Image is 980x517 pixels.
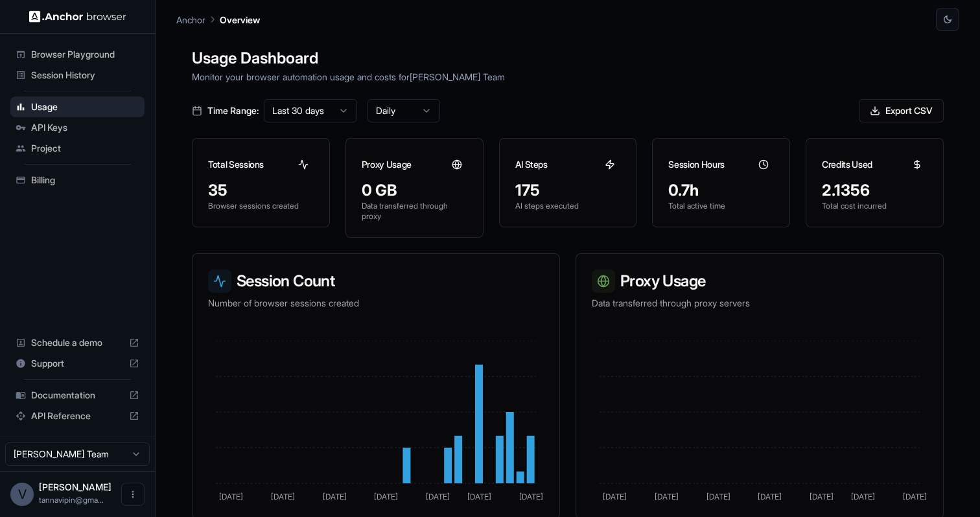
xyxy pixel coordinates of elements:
[31,100,139,113] span: Usage
[822,201,927,211] p: Total cost incurred
[903,492,927,501] tspan: [DATE]
[220,13,260,27] p: Overview
[10,65,145,86] div: Session History
[758,492,782,501] tspan: [DATE]
[668,180,774,201] div: 0.7h
[10,406,145,426] div: API Reference
[426,492,450,501] tspan: [DATE]
[362,158,412,171] h3: Proxy Usage
[121,483,145,506] button: Open menu
[10,170,145,190] div: Billing
[592,297,927,310] p: Data transferred through proxy servers
[31,357,124,370] span: Support
[31,69,139,82] span: Session History
[706,492,730,501] tspan: [DATE]
[822,158,872,171] h3: Credits Used
[29,10,126,23] img: Anchor Logo
[208,201,314,211] p: Browser sessions created
[603,492,627,501] tspan: [DATE]
[10,483,34,506] div: V
[467,492,491,501] tspan: [DATE]
[10,332,145,353] div: Schedule a demo
[208,297,544,310] p: Number of browser sessions created
[31,336,124,349] span: Schedule a demo
[31,48,139,61] span: Browser Playground
[655,492,679,501] tspan: [DATE]
[208,180,314,201] div: 35
[31,409,124,422] span: API Reference
[176,12,260,27] nav: breadcrumb
[219,492,243,501] tspan: [DATE]
[374,492,398,501] tspan: [DATE]
[10,44,145,65] div: Browser Playground
[271,492,295,501] tspan: [DATE]
[851,492,875,501] tspan: [DATE]
[192,70,944,84] p: Monitor your browser automation usage and costs for [PERSON_NAME] Team
[176,13,205,27] p: Anchor
[208,270,544,293] h3: Session Count
[515,180,621,201] div: 175
[515,201,621,211] p: AI steps executed
[10,97,145,117] div: Usage
[208,158,264,171] h3: Total Sessions
[10,117,145,138] div: API Keys
[515,158,548,171] h3: AI Steps
[207,104,259,117] span: Time Range:
[592,270,927,293] h3: Proxy Usage
[323,492,347,501] tspan: [DATE]
[39,495,104,505] span: tannavipin@gmail.com
[31,389,124,402] span: Documentation
[10,385,145,406] div: Documentation
[39,481,111,492] span: Vipin Tanna
[668,158,724,171] h3: Session Hours
[192,47,944,70] h1: Usage Dashboard
[668,201,774,211] p: Total active time
[859,99,944,122] button: Export CSV
[362,180,467,201] div: 0 GB
[519,492,543,501] tspan: [DATE]
[31,174,139,187] span: Billing
[10,353,145,374] div: Support
[362,201,467,222] p: Data transferred through proxy
[31,142,139,155] span: Project
[10,138,145,159] div: Project
[31,121,139,134] span: API Keys
[810,492,834,501] tspan: [DATE]
[822,180,927,201] div: 2.1356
